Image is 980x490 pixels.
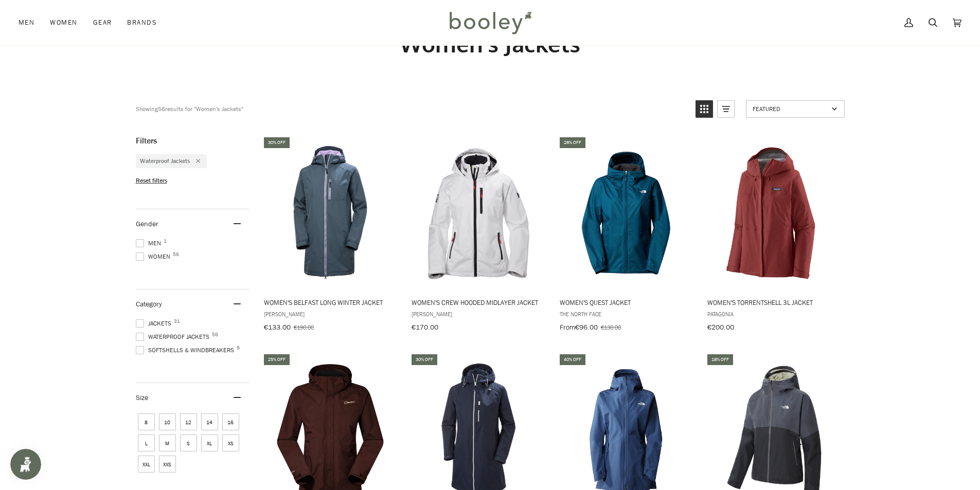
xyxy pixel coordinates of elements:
span: Jackets [136,319,174,328]
span: Size: S [180,434,197,451]
span: Women's Torrentshell 3L Jacket [707,298,841,307]
img: Helly Hansen Women's Crew Hooded Midlayer Jacket White - Booley Galway [410,144,546,281]
div: 30% off [264,137,290,148]
span: Gear [93,17,112,28]
span: 56 [173,252,179,257]
div: Showing results for "Women's Jackets" [136,100,243,118]
span: Softshells & Windbreakers [136,346,237,355]
span: Size: XXL [138,456,155,473]
span: Featured [753,104,828,113]
span: 1 [164,239,167,244]
span: Women's Quest Jacket [560,298,693,307]
a: View list mode [717,100,735,118]
span: Size: XS [222,434,239,451]
span: 31 [174,319,180,324]
span: 56 [212,332,218,337]
span: Brands [127,17,157,28]
span: 9 [237,346,240,351]
iframe: Button to open loyalty program pop-up [10,449,41,480]
span: Size: XL [201,434,218,451]
a: Women's Belfast Long Winter Jacket [262,136,399,335]
li: Reset filters [136,176,249,185]
span: Size: 8 [138,413,155,430]
span: Size: 12 [180,413,197,430]
span: From [560,322,575,332]
div: 26% off [560,137,585,148]
span: €200.00 [707,322,734,332]
a: View grid mode [696,100,713,118]
div: 30% off [412,354,437,365]
span: Men [19,17,34,28]
span: Size [136,393,148,403]
img: Booley [445,8,535,38]
a: Women's Torrentshell 3L Jacket [706,136,842,335]
a: Women's Quest Jacket [558,136,694,335]
span: [PERSON_NAME] [264,310,397,318]
span: Women [136,252,173,261]
span: Waterproof Jackets [136,332,212,341]
span: Size: XXS [159,456,176,473]
div: 25% off [264,354,290,365]
span: €96.00 [575,322,598,332]
b: 56 [158,104,165,113]
span: Size: 10 [159,413,176,430]
span: Size: M [159,434,176,451]
img: Patagonia Women's Torrentshell 3L Jacket Oxide Red - Booley Galway [706,144,842,281]
span: Women's Crew Hooded Midlayer Jacket [412,298,545,307]
span: €190.00 [294,323,314,332]
span: Women's Belfast Long Winter Jacket [264,298,397,307]
span: Gender [136,219,158,229]
span: The North Face [560,310,693,318]
span: Waterproof Jackets [140,157,190,166]
span: Patagonia [707,310,841,318]
span: Men [136,239,164,248]
span: Size: 16 [222,413,239,430]
div: 40% off [560,354,585,365]
span: €130.00 [601,323,621,332]
span: €170.00 [412,322,438,332]
span: Women [50,17,77,28]
div: 18% off [707,354,733,365]
a: Women's Crew Hooded Midlayer Jacket [410,136,546,335]
span: €133.00 [264,322,291,332]
span: Size: L [138,434,155,451]
a: Sort options [746,100,845,118]
div: Remove filter: Waterproof Jackets [190,157,200,166]
span: Category [136,299,162,309]
span: Filters [136,136,157,146]
span: Size: 14 [201,413,218,430]
span: [PERSON_NAME] [412,310,545,318]
span: Reset filters [136,176,167,185]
